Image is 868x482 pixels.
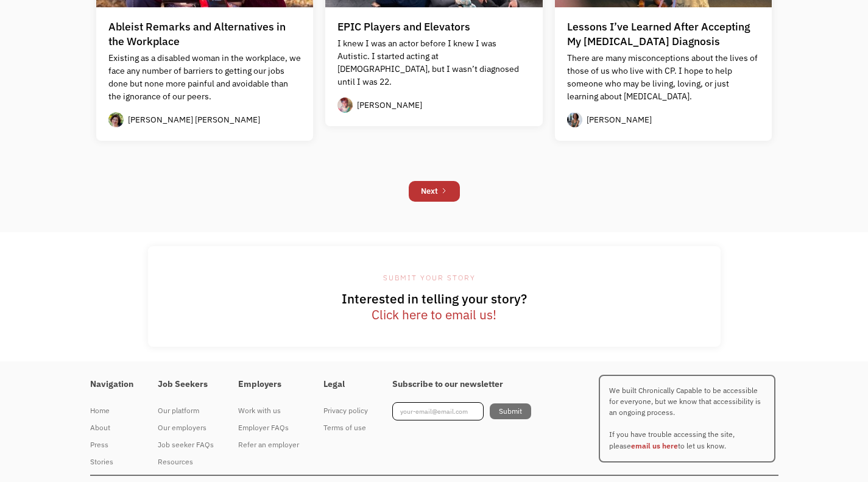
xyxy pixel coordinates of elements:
div: Terms of use [323,420,368,435]
div: List [90,175,778,208]
div: Job seeker FAQs [158,438,214,452]
h4: Subscribe to our newsletter [392,379,531,390]
a: Terms of use [323,419,368,436]
h4: Legal [323,379,368,390]
div: Employer FAQs [238,420,299,435]
div: About [90,420,133,435]
form: Footer Newsletter [392,402,531,420]
div: Privacy policy [323,403,368,418]
div: Stories [90,455,133,469]
p: There are many misconceptions about the lives of those of us who live with CP. I hope to help som... [567,52,760,103]
div: [PERSON_NAME] [PERSON_NAME] [128,114,260,126]
a: Work with us [238,402,299,419]
div: Resources [158,455,214,469]
a: Privacy policy [323,402,368,419]
a: email us here [631,441,678,450]
p: We built Chronically Capable to be accessible for everyone, but we know that accessibility is an ... [599,375,775,463]
div: Our platform [158,403,214,418]
h4: Job Seekers [158,379,214,390]
h4: Navigation [90,379,133,390]
a: Next Page [409,181,460,202]
div: Ableist Remarks and Alternatives in the Workplace [108,19,302,49]
input: your-email@email.com [392,402,484,420]
a: Click here to email us! [372,307,496,323]
div: Home [90,403,133,418]
a: About [90,419,133,436]
div: Work with us [238,403,299,418]
div: Lessons I’ve Learned After Accepting My [MEDICAL_DATA] Diagnosis [567,19,760,49]
div: EPIC Players and Elevators [337,19,470,34]
div: SUBMIT YOUR STORY [148,271,721,285]
div: Press [90,438,133,452]
a: Stories [90,453,133,470]
div: [PERSON_NAME] [357,99,422,111]
div: Our employers [158,420,214,435]
h1: Interested in telling your story? [148,291,721,323]
div: Refer an employer [238,438,299,452]
div: [PERSON_NAME] [587,114,652,126]
p: Existing as a disabled woman in the workplace, we face any number of barriers to getting our jobs... [108,52,302,103]
div: Next [421,184,438,199]
a: Press [90,436,133,453]
input: Submit [490,403,531,419]
a: Our employers [158,419,214,436]
a: Home [90,402,133,419]
a: Refer an employer [238,436,299,453]
p: I knew I was an actor before I knew I was Autistic. I started acting at [DEMOGRAPHIC_DATA], but I... [337,37,531,88]
a: Our platform [158,402,214,419]
a: Resources [158,453,214,470]
a: Employer FAQs [238,419,299,436]
a: Job seeker FAQs [158,436,214,453]
h4: Employers [238,379,299,390]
